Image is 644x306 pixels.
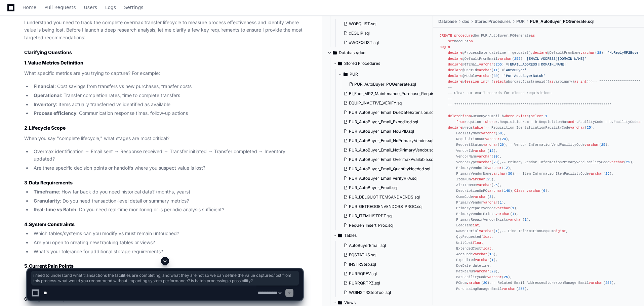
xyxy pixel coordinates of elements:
li: : Do you need real-time monitoring or is periodic analysis sufficient? [32,206,303,214]
h2: Clarifying Questions [24,49,303,56]
button: PUR_GETREQGENVENDORS_PROC.sql [341,202,435,211]
span: EQSTATUS.sql [349,252,376,258]
span: 255 [514,57,520,61]
span: varchar [473,252,487,256]
span: float [481,235,491,239]
button: Database/dbo [327,47,428,58]
strong: Real-time vs Batch [34,207,76,212]
span: 1 [512,212,514,216]
span: -- [448,85,452,89]
strong: Financial [34,83,54,89]
span: as [550,80,554,84]
strong: Timeframe [34,189,59,194]
span: 20 [502,137,506,141]
span: varchar [483,143,497,147]
button: xEQUIP.sql [341,29,424,38]
li: : Do you need transaction-level detail or summary metrics? [32,197,303,205]
li: : How far back do you need historical data? (months, years) [32,188,303,196]
span: Users [84,5,97,9]
span: Stored Procedures [344,61,380,66]
span: select [531,114,543,118]
span: and [568,120,574,124]
span: Settings [124,5,143,9]
li: Which tables/systems can you modify vs must remain untouched? [32,230,303,237]
span: 6 [543,189,545,193]
span: Pull Requests [44,5,76,9]
span: -- Vendor Information [508,143,551,147]
span: -- Item Information [516,172,556,176]
li: : Items actually transferred vs identified as available [32,101,303,108]
span: 1 [512,206,514,210]
span: -- Line Information [502,229,541,233]
span: -- Requisition Identification [485,126,546,130]
span: float [473,241,483,245]
span: varchar [498,57,512,61]
span: WOEQLIST.sql [349,21,376,27]
span: 8 [489,195,491,199]
button: PUR_AutoBuyer_Email.sql [341,183,435,192]
span: varchar [479,62,493,67]
span: Stored Procedures [475,19,511,24]
span: on [469,39,473,43]
span: bigint [554,229,566,233]
h3: 3. [24,179,303,186]
span: 25 [601,143,605,147]
span: float [481,247,491,251]
span: -- Primary Vendor Information [502,160,562,164]
span: declare [448,80,462,84]
span: Database/dbo [339,50,365,55]
span: -- Clear out email records for closed requisitions [448,91,552,95]
span: 1 [545,114,547,118]
span: varchar [570,126,585,130]
button: PUR_AutoBuyer_Email_NotPrimaryVendor.sql [341,145,435,155]
span: varchar [495,212,510,216]
button: xWOEQLIST.sql [341,38,424,47]
span: 'Pur_AutoBuyerBatch' [504,74,545,78]
span: varchar [473,149,487,153]
li: Overmax identification → Email sent → Response received → Transfer initiated → Transfer completed... [32,148,303,163]
span: declare [448,62,462,67]
span: declare [448,57,462,61]
span: from [462,114,471,118]
span: where [504,114,514,118]
strong: System Constraints [29,221,75,227]
span: 12 [489,149,493,153]
span: 255 [495,62,501,67]
button: PUR_AutoBuyer_Email_OvermaxAvailable.sql [341,155,435,164]
span: as [574,80,578,84]
span: varchar [479,229,493,233]
span: 25 [626,160,630,164]
span: EQUIP_INACTIVE_VERIFY.sql [349,100,403,106]
button: PUR_AutoBuyer_Email_DueDateExtension.sql [341,108,435,117]
span: Tables [344,233,357,238]
button: ReqGen_Insert_Proc.sql [341,221,435,230]
span: Class [514,189,525,193]
strong: Granularity [34,198,60,204]
li: Are there specific decision points or handoffs where you suspect value is lost? [32,164,303,172]
span: varchar [508,218,522,222]
button: PUR [338,69,439,80]
button: BI_Fact_MP2_Maintenance_Purchase_Requisition_Detail.sql [341,89,435,98]
h3: 2. [24,125,303,131]
span: varchar [487,166,502,170]
span: [EMAIL_ADDRESS][DOMAIN_NAME]' [508,62,568,67]
span: 'AutoBuyer' [504,68,527,72]
svg: Directory [338,231,342,239]
span: Session [465,80,479,84]
span: 25 [493,183,497,187]
button: EQSTATUS.sql [341,250,429,260]
span: PUR_GETREQGENVENDORS_PROC.sql [349,204,422,209]
button: PUR_ITEMHISTRPT.sql [341,211,435,221]
span: PUR_AutoBuyer_Email_VerifyRFA.sql [349,176,417,181]
span: varchar [485,137,500,141]
span: 25 [605,172,609,176]
span: PUR_AutoBuyer_Email_DueDateExtension.sql [349,110,435,115]
svg: Directory [338,59,342,68]
span: PUR_AutoBuyer_Email_OvermaxAvailable.sql [349,157,434,162]
button: Stored Procedures [333,58,433,69]
span: varchar [527,189,541,193]
span: varchar [589,172,603,176]
span: PUR_AutoBuyer_Email_NoGPID.sql [349,129,414,134]
span: varchar [477,183,491,187]
span: declare [533,51,547,55]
